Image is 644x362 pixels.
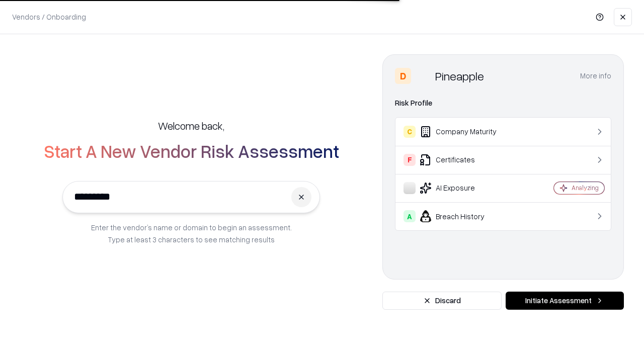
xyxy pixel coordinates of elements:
button: Discard [382,292,502,310]
div: Certificates [404,154,524,166]
img: Pineapple [415,68,431,84]
button: Initiate Assessment [506,292,624,310]
button: More info [580,67,611,85]
p: Enter the vendor’s name or domain to begin an assessment. Type at least 3 characters to see match... [91,221,292,245]
div: Risk Profile [395,97,611,109]
div: F [404,154,416,166]
h5: Welcome back, [158,119,224,133]
h2: Start A New Vendor Risk Assessment [44,141,339,161]
div: Analyzing [572,184,599,192]
div: AI Exposure [404,182,524,194]
div: Breach History [404,210,524,222]
p: Vendors / Onboarding [12,12,86,22]
div: Company Maturity [404,126,524,138]
div: A [404,210,416,222]
div: C [404,126,416,138]
div: D [395,68,411,84]
div: Pineapple [435,68,484,84]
